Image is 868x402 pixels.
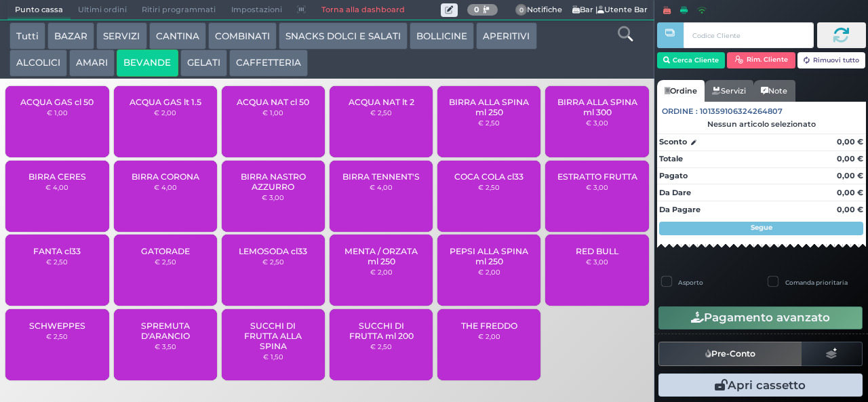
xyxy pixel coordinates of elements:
span: PEPSI ALLA SPINA ml 250 [449,246,530,266]
span: ACQUA NAT cl 50 [237,97,309,107]
span: BIRRA ALLA SPINA ml 300 [557,97,637,117]
small: € 3,00 [586,119,608,127]
span: Ultimi ordini [71,1,134,20]
strong: 0,00 € [837,188,863,197]
span: ACQUA NAT lt 2 [349,97,414,107]
span: BIRRA CORONA [132,172,199,182]
span: BIRRA ALLA SPINA ml 250 [449,97,530,117]
span: RED BULL [576,246,618,256]
a: Servizi [705,80,753,102]
label: Asporto [678,278,703,287]
span: 0 [515,4,528,16]
span: ACQUA GAS lt 1.5 [130,97,201,107]
span: SCHWEPPES [29,321,85,331]
small: € 2,50 [46,332,68,340]
small: € 4,00 [154,183,177,191]
button: Cerca Cliente [657,52,726,68]
button: ALCOLICI [9,49,67,77]
small: € 1,00 [262,108,283,117]
span: Punto cassa [7,1,71,20]
span: Impostazioni [224,1,290,20]
small: € 3,00 [586,183,608,191]
small: € 4,00 [45,183,68,191]
button: CAFFETTERIA [229,49,308,77]
span: 101359106324264807 [700,106,783,117]
span: BIRRA CERES [28,172,86,182]
span: ESTRATTO FRUTTA [557,172,637,182]
strong: Da Pagare [659,205,701,214]
div: Nessun articolo selezionato [657,119,866,129]
span: SUCCHI DI FRUTTA ALLA SPINA [233,321,314,351]
strong: Pagato [659,171,688,180]
small: € 2,50 [262,258,284,266]
small: € 2,50 [478,119,500,127]
button: APERITIVI [476,22,536,49]
small: € 4,00 [370,183,393,191]
span: MENTA / ORZATA ml 250 [341,246,422,266]
label: Comanda prioritaria [785,278,848,287]
a: Note [753,80,795,102]
button: Pre-Conto [658,342,802,366]
button: GELATI [180,49,227,77]
span: GATORADE [141,246,190,256]
a: Torna alla dashboard [313,1,412,20]
button: Rimuovi tutto [797,52,866,68]
strong: Totale [659,154,683,163]
span: LEMOSODA cl33 [239,246,307,256]
span: FANTA cl33 [33,246,81,256]
b: 0 [474,5,479,14]
button: Rim. Cliente [727,52,795,68]
small: € 2,50 [370,108,392,117]
button: CANTINA [149,22,206,49]
strong: 0,00 € [837,137,863,146]
a: Ordine [657,80,705,102]
small: € 2,50 [478,183,500,191]
button: BEVANDE [117,49,178,77]
span: ACQUA GAS cl 50 [20,97,94,107]
strong: 0,00 € [837,154,863,163]
span: BIRRA TENNENT'S [342,172,420,182]
small: € 3,00 [586,258,608,266]
span: THE FREDDO [461,321,517,331]
button: Apri cassetto [658,374,863,397]
button: BAZAR [47,22,94,49]
button: COMBINATI [208,22,277,49]
button: BOLLICINE [410,22,474,49]
strong: Sconto [659,136,687,148]
button: AMARI [69,49,115,77]
span: SUCCHI DI FRUTTA ml 200 [341,321,422,341]
button: Tutti [9,22,45,49]
strong: Da Dare [659,188,691,197]
small: € 2,00 [370,268,393,276]
span: BIRRA NASTRO AZZURRO [233,172,314,192]
small: € 1,00 [47,108,68,117]
button: SERVIZI [96,22,146,49]
span: COCA COLA cl33 [454,172,524,182]
span: Ordine : [662,106,698,117]
button: Pagamento avanzato [658,306,863,329]
small: € 2,50 [370,342,392,350]
button: SNACKS DOLCI E SALATI [279,22,408,49]
small: € 2,00 [478,268,500,276]
span: SPREMUTA D'ARANCIO [125,321,205,341]
strong: 0,00 € [837,171,863,180]
strong: Segue [751,223,772,232]
input: Codice Cliente [684,22,813,48]
strong: 0,00 € [837,205,863,214]
small: € 2,50 [46,258,68,266]
span: Ritiri programmati [134,1,223,20]
small: € 1,50 [263,353,283,361]
small: € 3,00 [262,193,284,201]
small: € 2,00 [478,332,500,340]
small: € 2,00 [154,108,176,117]
small: € 3,50 [155,342,176,350]
small: € 2,50 [155,258,176,266]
